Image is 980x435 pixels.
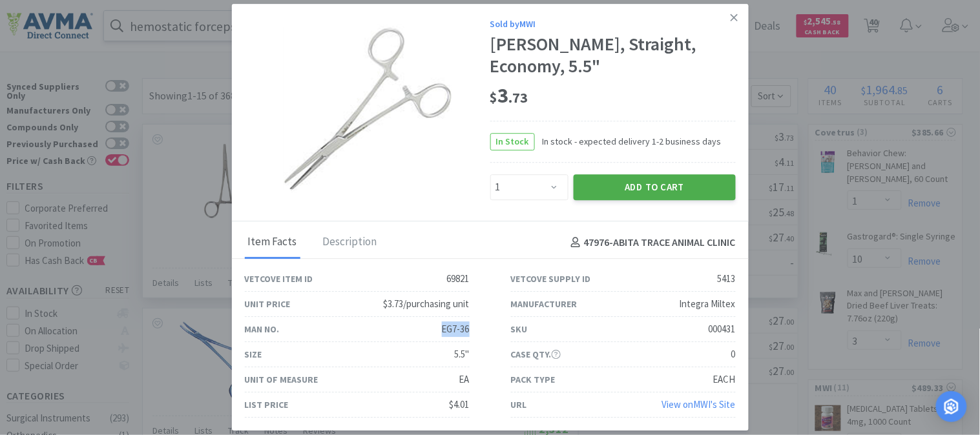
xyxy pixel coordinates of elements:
[511,398,527,412] div: URL
[709,322,736,338] div: 000431
[491,134,534,150] span: In Stock
[245,322,280,336] div: Man No.
[511,372,556,387] div: Pack Type
[511,347,561,361] div: Case Qty.
[284,25,452,192] img: 0933b37ddffa4eb4a028a212ab718877_5413.png
[455,347,470,363] div: 5.5"
[245,227,300,259] div: Item Facts
[574,174,736,200] button: Add to Cart
[490,17,736,31] div: Sold by MWI
[511,272,591,286] div: Vetcove Supply ID
[490,34,736,77] div: [PERSON_NAME], Straight, Economy, 5.5"
[535,135,722,149] span: In stock - expected delivery 1-2 business days
[442,322,470,338] div: EG7-36
[384,297,470,312] div: $3.73/purchasing unit
[447,272,470,287] div: 69821
[511,297,578,311] div: Manufacturer
[936,391,967,422] div: Open Intercom Messenger
[511,322,528,336] div: SKU
[718,272,736,287] div: 5413
[662,399,736,411] a: View onMWI's Site
[509,88,528,106] span: . 73
[490,88,498,106] span: $
[245,272,313,286] div: Vetcove Item ID
[245,347,262,361] div: Size
[245,372,318,387] div: Unit of Measure
[566,234,736,251] h4: 47976 - ABITA TRACE ANIMAL CLINIC
[490,83,528,108] span: 3
[731,347,736,363] div: 0
[320,227,381,259] div: Description
[245,297,291,311] div: Unit Price
[459,372,470,388] div: EA
[713,372,736,388] div: EACH
[680,297,736,312] div: Integra Miltex
[245,398,289,412] div: List Price
[450,398,470,413] div: $4.01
